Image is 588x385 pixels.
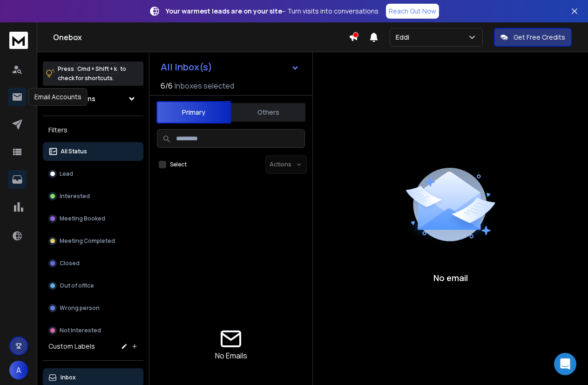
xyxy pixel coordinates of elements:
p: Wrong person [60,304,100,312]
p: Inbox [61,374,76,381]
h1: All Inbox(s) [161,62,212,72]
button: A [9,361,28,379]
p: Press to check for shortcuts. [58,64,126,83]
button: Others [231,102,305,123]
span: Cmd + Shift + k [76,63,118,74]
p: All Status [61,148,87,155]
p: Lead [60,170,73,178]
button: Interested [43,187,143,206]
h3: Custom Labels [48,342,95,351]
button: Meeting Completed [43,232,143,250]
h3: Inboxes selected [175,80,234,91]
button: All Inbox(s) [153,58,307,76]
button: Out of office [43,276,143,295]
p: Get Free Credits [514,33,565,42]
p: Meeting Completed [60,237,115,245]
p: No email [433,271,468,284]
p: No Emails [215,350,247,361]
p: Closed [60,260,80,267]
button: All Campaigns [43,89,143,108]
p: Interested [60,192,90,200]
button: Meeting Booked [43,209,143,228]
h1: Onebox [53,32,349,43]
p: Meeting Booked [60,215,105,222]
p: Reach Out Now [389,7,436,16]
div: Email Accounts [28,88,88,106]
button: Get Free Credits [494,28,572,47]
span: 6 / 6 [161,80,173,91]
div: Open Intercom Messenger [554,353,576,375]
img: logo [9,32,28,49]
a: Reach Out Now [386,4,439,19]
button: Primary [156,101,231,124]
button: Closed [43,254,143,273]
button: Not Interested [43,321,143,340]
p: – Turn visits into conversations [166,7,378,16]
button: Lead [43,165,143,183]
h3: Filters [43,124,143,137]
strong: Your warmest leads are on your site [166,7,282,15]
p: Eddi [396,33,413,42]
p: Out of office [60,282,94,289]
p: Not Interested [60,327,101,334]
label: Select [170,161,187,168]
button: All Status [43,142,143,161]
button: Wrong person [43,299,143,317]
